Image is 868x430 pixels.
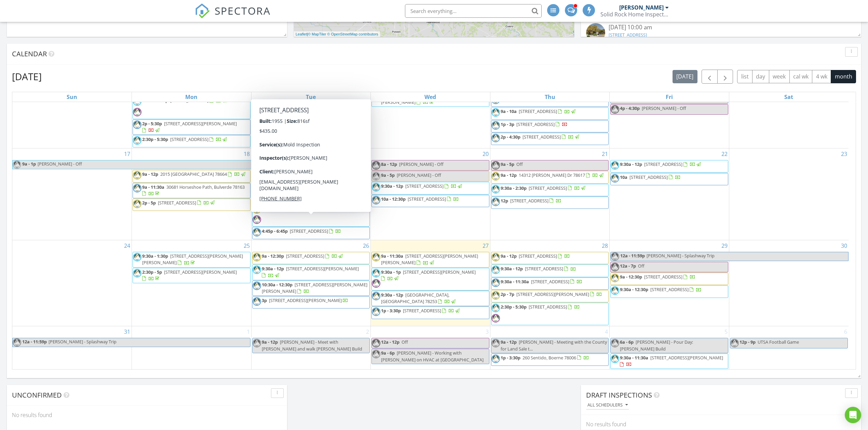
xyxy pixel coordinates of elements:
[609,23,833,32] div: [DATE] 10:00 am
[484,326,490,337] a: Go to September 3, 2025
[620,263,636,269] span: 12a - 7p
[408,196,446,202] span: [STREET_ADDRESS]
[717,70,733,84] button: Next month
[133,252,250,267] a: 9:30a - 1:30p [STREET_ADDRESS][PERSON_NAME][PERSON_NAME]
[372,161,380,170] img: logo_2.png
[381,172,395,178] span: 9a - 5p
[242,240,251,251] a: Go to August 25, 2025
[262,182,349,188] a: 9:30a - 12p [GEOGRAPHIC_DATA]
[133,136,141,145] img: logo_2.png
[372,172,380,181] img: logo_2.png
[491,252,609,264] a: 9a - 12p [STREET_ADDRESS]
[253,171,261,180] img: logo_2.png
[142,136,228,142] a: 2:30p - 5:30p [STREET_ADDRESS]
[491,277,609,290] a: 9:30a - 11:30a [STREET_ADDRESS]
[133,97,141,106] img: logo_2.png
[620,274,642,280] span: 9a - 12:30p
[308,32,326,36] a: © MapTiler
[253,117,261,126] img: logo_2.png
[423,92,437,102] a: Wednesday
[251,56,371,148] td: Go to August 12, 2025
[252,252,370,264] a: 9a - 12:30p [STREET_ADDRESS]
[491,108,500,117] img: logo_2.png
[381,161,397,167] span: 8a - 12p
[253,282,261,290] img: logo_2.png
[132,56,252,148] td: Go to August 11, 2025
[840,240,849,251] a: Go to August 30, 2025
[262,195,363,207] a: 2:30p - 7:30p [STREET_ADDRESS][PERSON_NAME][PERSON_NAME]
[252,181,370,193] a: 9:30a - 12p [GEOGRAPHIC_DATA]
[253,182,261,190] img: logo_2.png
[142,184,164,190] span: 9a - 11:30a
[611,263,619,271] img: logo_2.png
[133,269,141,277] img: logo_2.png
[142,269,237,282] a: 2:30p - 5p [STREET_ADDRESS][PERSON_NAME]
[491,314,500,322] img: logo_2.png
[638,263,645,269] span: Off
[516,291,589,297] span: [STREET_ADDRESS][PERSON_NAME]
[501,304,580,310] a: 2:30p - 5:30p [STREET_ADDRESS]
[381,183,463,189] a: 9:30a - 12p [STREET_ADDRESS]
[403,307,441,314] span: [STREET_ADDRESS]
[491,172,500,181] img: logo_2.png
[610,273,728,285] a: 9a - 12:30p [STREET_ADDRESS]
[22,338,47,347] span: 12a - 11:59p
[720,240,729,251] a: Go to August 29, 2025
[262,266,284,272] span: 9:30a - 12p
[253,297,261,306] img: logo_2.png
[372,292,380,300] img: logo_2.png
[702,70,718,84] button: Previous month
[619,4,664,11] div: [PERSON_NAME]
[371,182,489,194] a: 9:30a - 12p [STREET_ADDRESS]
[371,268,489,290] a: 9:30a - 1p [STREET_ADDRESS][PERSON_NAME]
[13,338,21,347] img: logo_2.png
[381,196,459,202] a: 10a - 12:30p [STREET_ADDRESS]
[491,253,500,261] img: logo_2.png
[372,307,380,316] img: logo_2.png
[600,240,609,251] a: Go to August 28, 2025
[381,269,401,275] span: 9:30a - 1p
[253,215,261,224] img: logo_2.png
[164,120,237,127] span: [STREET_ADDRESS][PERSON_NAME]
[286,266,359,272] span: [STREET_ADDRESS][PERSON_NAME]
[525,266,563,272] span: [STREET_ADDRESS]
[610,56,729,148] td: Go to August 15, 2025
[142,253,243,266] a: 9:30a - 1:30p [STREET_ADDRESS][PERSON_NAME][PERSON_NAME]
[253,195,261,203] img: logo_2.png
[253,339,261,347] img: logo_2.png
[371,148,490,240] td: Go to August 20, 2025
[405,4,542,18] input: Search everything...
[831,70,856,83] button: month
[142,184,245,197] a: 9a - 11:30a 30681 Horseshoe Path, Bulverde 78163
[519,172,585,178] span: 14312 [PERSON_NAME] Dr 78617
[290,228,328,234] span: [STREET_ADDRESS]
[611,286,619,295] img: logo_2.png
[610,173,728,185] a: 10a [STREET_ADDRESS]
[372,196,380,204] img: logo_2.png
[12,240,132,326] td: Go to August 24, 2025
[490,240,610,326] td: Go to August 28, 2025
[277,107,316,113] span: [STREET_ADDRESS]
[491,171,609,183] a: 9a - 12p 14312 [PERSON_NAME] Dr 78617
[501,108,577,114] a: 9a - 10a [STREET_ADDRESS]
[642,105,686,111] span: [PERSON_NAME] - Off
[381,196,406,202] span: 10a - 12:30p
[491,120,609,132] a: 1p - 3p [STREET_ADDRESS]
[729,240,849,326] td: Go to August 30, 2025
[365,326,370,337] a: Go to September 2, 2025
[286,182,329,188] span: [GEOGRAPHIC_DATA]
[501,278,582,285] a: 9:30a - 11:30a [STREET_ADDRESS]
[371,306,489,319] a: 1p - 3:30p [STREET_ADDRESS]
[603,326,609,337] a: Go to September 4, 2025
[252,106,370,128] a: 2p - 8p [STREET_ADDRESS]
[251,148,371,240] td: Go to August 19, 2025
[481,240,490,251] a: Go to August 27, 2025
[611,174,619,183] img: logo_2.png
[252,194,370,227] a: 2:30p - 7:30p [STREET_ADDRESS][PERSON_NAME][PERSON_NAME]
[611,252,619,261] img: logo_2.png
[12,148,132,240] td: Go to August 17, 2025
[166,184,245,190] span: 30681 Horseshoe Path, Bulverde 78163
[491,304,500,312] img: logo_2.png
[610,240,729,326] td: Go to August 29, 2025
[123,326,132,337] a: Go to August 31, 2025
